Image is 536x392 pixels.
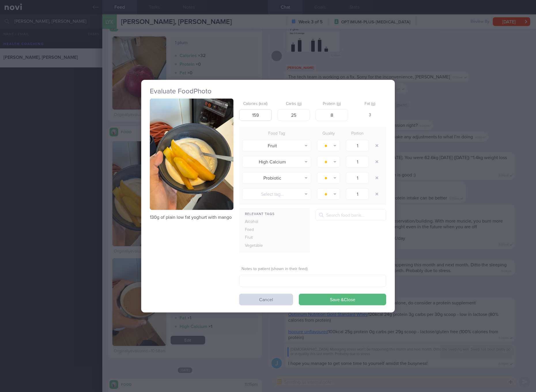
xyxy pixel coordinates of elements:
button: Cancel [239,294,293,305]
h2: Evaluate Food Photo [150,87,386,96]
input: 1.0 [346,188,369,200]
input: Search food bank... [316,209,386,221]
div: Vegetable [239,242,276,250]
div: Quality [314,130,343,138]
div: 3 [354,109,386,121]
p: 130g of plain low fat yoghurt with mango [150,214,233,220]
label: Carbs (g) [280,101,308,107]
button: Fruit [242,140,311,151]
button: Probiotic [242,172,311,184]
img: 130g of plain low fat yoghurt with mango [150,99,233,210]
label: Protein (g) [318,101,346,107]
div: Fried [239,226,276,234]
button: High Calcium [242,156,311,167]
input: 1.0 [346,140,369,151]
button: Save &Close [299,294,386,305]
input: 250 [239,109,272,121]
label: Notes to patient (shown in their feed) [241,267,384,272]
div: Portion [343,130,372,138]
button: Select tag... [242,188,311,200]
input: 1.0 [346,156,369,167]
input: 33 [278,109,310,121]
label: Fat (g) [356,101,384,107]
div: Relevant Tags [239,211,310,218]
input: 9 [316,109,348,121]
div: Food Tag [239,130,314,138]
label: Calories (kcal) [241,101,269,107]
div: Alcohol [239,218,276,226]
div: Fruit [239,234,276,242]
input: 1.0 [346,172,369,184]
